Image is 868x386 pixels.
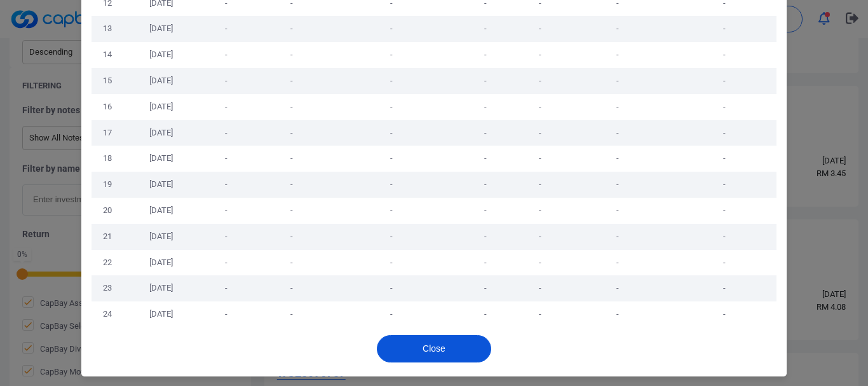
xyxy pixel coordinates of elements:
[390,179,393,189] span: -
[673,172,776,198] td: -
[123,275,199,301] td: [DATE]
[390,76,393,85] span: -
[673,224,776,250] td: -
[123,146,199,172] td: [DATE]
[517,16,562,42] td: -
[225,50,227,59] span: -
[92,94,123,120] td: 16
[673,146,776,172] td: -
[562,172,673,198] td: -
[484,50,487,59] span: -
[225,128,227,137] span: -
[562,120,673,146] td: -
[225,205,227,215] span: -
[673,250,776,276] td: -
[377,335,491,362] button: Close
[673,68,776,94] td: -
[484,283,487,293] span: -
[390,258,393,267] span: -
[92,16,123,42] td: 13
[225,76,227,85] span: -
[123,94,199,120] td: [DATE]
[290,76,293,85] span: -
[225,24,227,33] span: -
[123,250,199,276] td: [DATE]
[123,16,199,42] td: [DATE]
[390,102,393,111] span: -
[92,42,123,68] td: 14
[562,224,673,250] td: -
[92,250,123,276] td: 22
[673,275,776,301] td: -
[390,50,393,59] span: -
[484,309,487,319] span: -
[123,301,199,327] td: [DATE]
[123,198,199,224] td: [DATE]
[484,76,487,85] span: -
[484,128,487,137] span: -
[290,283,293,293] span: -
[673,42,776,68] td: -
[225,102,227,111] span: -
[92,120,123,146] td: 17
[484,258,487,267] span: -
[290,309,293,319] span: -
[484,24,487,33] span: -
[92,275,123,301] td: 23
[123,68,199,94] td: [DATE]
[517,146,562,172] td: -
[390,231,393,241] span: -
[517,301,562,327] td: -
[225,231,227,241] span: -
[517,120,562,146] td: -
[225,258,227,267] span: -
[517,42,562,68] td: -
[673,16,776,42] td: -
[562,275,673,301] td: -
[562,250,673,276] td: -
[562,301,673,327] td: -
[225,153,227,163] span: -
[484,205,487,215] span: -
[92,198,123,224] td: 20
[673,301,776,327] td: -
[123,42,199,68] td: [DATE]
[673,120,776,146] td: -
[562,146,673,172] td: -
[290,50,293,59] span: -
[225,309,227,319] span: -
[517,94,562,120] td: -
[390,309,393,319] span: -
[562,94,673,120] td: -
[390,205,393,215] span: -
[673,198,776,224] td: -
[390,24,393,33] span: -
[484,102,487,111] span: -
[517,275,562,301] td: -
[484,179,487,189] span: -
[290,102,293,111] span: -
[290,258,293,267] span: -
[290,231,293,241] span: -
[225,179,227,189] span: -
[517,198,562,224] td: -
[290,24,293,33] span: -
[517,68,562,94] td: -
[390,283,393,293] span: -
[484,153,487,163] span: -
[123,224,199,250] td: [DATE]
[92,146,123,172] td: 18
[562,68,673,94] td: -
[517,250,562,276] td: -
[390,128,393,137] span: -
[562,198,673,224] td: -
[517,224,562,250] td: -
[92,68,123,94] td: 15
[123,172,199,198] td: [DATE]
[673,94,776,120] td: -
[390,153,393,163] span: -
[517,172,562,198] td: -
[92,301,123,327] td: 24
[484,231,487,241] span: -
[290,128,293,137] span: -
